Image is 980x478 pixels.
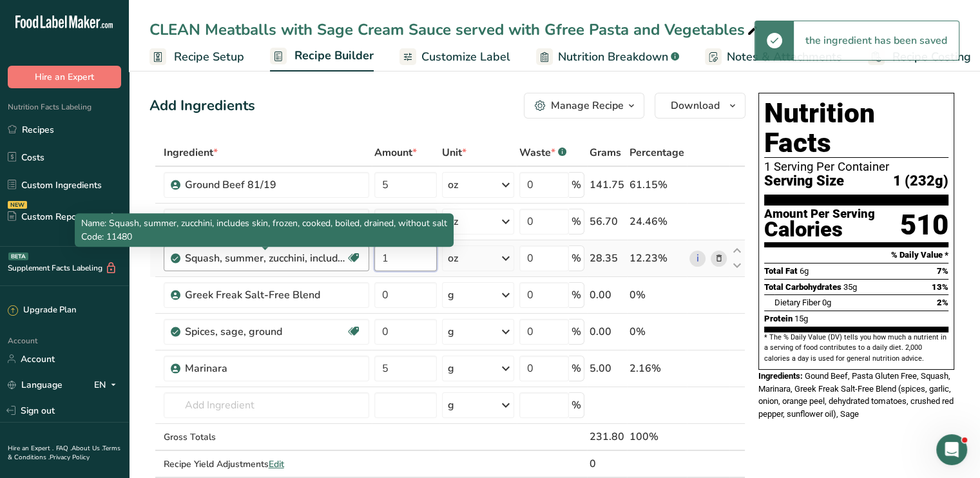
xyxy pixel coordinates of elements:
div: Recipe Yield Adjustments [164,457,369,471]
input: Add Ingredient [164,392,369,418]
div: Calories [764,220,875,239]
span: Edit [269,458,284,470]
div: 61.15% [629,177,684,193]
span: Total Carbohydrates [764,282,841,292]
div: BETA [8,253,28,260]
span: Grams [590,145,621,160]
div: 5.00 [590,361,624,376]
button: Manage Recipe [524,93,644,119]
div: Ground Beef 81/19 [185,177,346,193]
div: Greek Freak Salt-Free Blend [185,287,346,303]
div: EN [94,377,121,392]
section: * The % Daily Value (DV) tells you how much a nutrient in a serving of food contributes to a dail... [764,332,948,364]
span: Name: Squash, summer, zucchini, includes skin, frozen, cooked, boiled, drained, without salt [81,217,447,229]
div: Manage Recipe [551,98,624,113]
div: g [448,287,454,303]
div: Waste [519,145,566,160]
span: 2% [937,298,948,307]
a: Terms & Conditions . [8,444,120,462]
div: NEW [8,201,27,209]
span: 13% [932,282,948,292]
span: Customize Label [421,48,510,66]
div: 2.16% [629,361,684,376]
span: Ingredients: [758,371,803,381]
span: 7% [937,266,948,276]
div: 56.70 [590,214,624,229]
div: 0.00 [590,324,624,339]
a: Hire an Expert . [8,444,53,453]
div: CLEAN Meatballs with Sage Cream Sauce served with Gfree Pasta and Vegetables [149,18,760,41]
span: 1 (232g) [893,173,948,189]
div: Spices, sage, ground [185,324,346,339]
span: Nutrition Breakdown [558,48,668,66]
a: Language [8,374,62,396]
div: Marinara [185,361,346,376]
span: Serving Size [764,173,844,189]
div: Add Ingredients [149,95,255,117]
span: Ingredient [164,145,218,160]
div: 0% [629,324,684,339]
a: About Us . [72,444,102,453]
div: oz [448,177,458,193]
div: 141.75 [590,177,624,193]
button: Download [655,93,745,119]
span: Recipe Builder [294,47,374,64]
span: Percentage [629,145,684,160]
div: 231.80 [590,429,624,445]
span: Download [671,98,720,113]
span: Total Fat [764,266,798,276]
h1: Nutrition Facts [764,99,948,158]
span: Unit [442,145,466,160]
div: 0% [629,287,684,303]
a: Notes & Attachments [705,43,842,72]
span: Dietary Fiber [774,298,820,307]
span: Gound Beef, Pasta Gluten Free, Squash, Marinara, Greek Freak Salt-Free Blend (spices, garlic, oni... [758,371,954,419]
span: Protein [764,314,793,323]
a: Recipe Builder [270,41,374,72]
a: i [689,251,706,267]
div: Squash, summer, zucchini, includes skin, frozen, cooked, boiled, drained, without salt [185,251,346,266]
section: % Daily Value * [764,247,948,263]
div: 28.35 [590,251,624,266]
div: the ingredient has been saved [794,21,959,60]
span: 0g [822,298,831,307]
a: Privacy Policy [50,453,90,462]
span: Code: 11480 [81,231,132,243]
span: Notes & Attachments [727,48,842,66]
div: oz [448,251,458,266]
div: Custom Reports [8,210,88,224]
div: 24.46% [629,214,684,229]
button: Hire an Expert [8,66,121,88]
div: 0 [590,456,624,472]
iframe: Intercom live chat [936,434,967,465]
span: 15g [794,314,808,323]
span: Amount [374,145,417,160]
span: 6g [800,266,809,276]
a: Customize Label [399,43,510,72]
div: Gross Totals [164,430,369,444]
a: Recipe Setup [149,43,244,72]
div: g [448,397,454,413]
div: Upgrade Plan [8,304,76,317]
div: 100% [629,429,684,445]
div: g [448,361,454,376]
div: 1 Serving Per Container [764,160,948,173]
a: Nutrition Breakdown [536,43,679,72]
a: FAQ . [56,444,72,453]
span: 35g [843,282,857,292]
div: Amount Per Serving [764,208,875,220]
span: Recipe Setup [174,48,244,66]
div: 0.00 [590,287,624,303]
div: 12.23% [629,251,684,266]
div: 510 [900,208,948,242]
div: g [448,324,454,339]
